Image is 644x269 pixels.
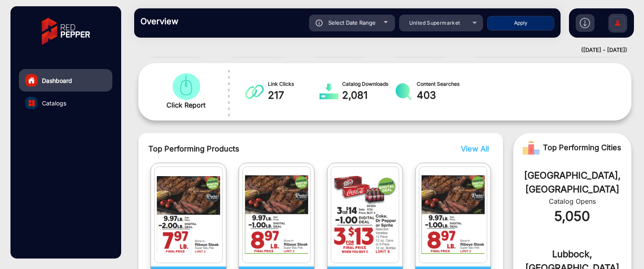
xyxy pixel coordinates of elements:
a: Dashboard [19,69,112,92]
button: View All [459,143,487,154]
div: [GEOGRAPHIC_DATA], [GEOGRAPHIC_DATA] [526,169,619,196]
span: Select Date Range [328,19,376,26]
img: h2download.svg [580,18,590,28]
img: catalog [394,83,413,100]
img: icon [316,20,323,26]
img: vmg-logo [36,10,96,52]
span: 2,081 [342,88,394,103]
img: catalog [421,169,485,261]
img: Rank image [523,139,540,156]
button: Apply [487,16,554,31]
span: Catalogs [42,99,66,108]
span: Top Performing Products [148,143,410,154]
img: home [28,77,35,84]
img: catalog [319,83,338,100]
div: ([DATE] - [DATE]) [126,46,627,54]
div: Catalog Opens [526,196,619,206]
img: catalog [245,83,264,100]
img: catalog [29,100,35,106]
span: Link Clicks [268,80,320,88]
img: catalog [245,169,308,261]
span: Top Performing Cities [543,139,621,156]
span: 217 [268,88,320,103]
span: Dashboard [42,76,72,85]
img: catalog [170,73,203,100]
span: 403 [417,88,469,103]
span: Catalog Downloads [342,80,394,88]
span: Content Searches [417,80,469,88]
div: 5,050 [526,206,619,226]
h3: Overview [140,16,258,26]
a: Catalogs [19,92,112,114]
img: catalog [157,169,220,261]
span: View All [461,144,489,153]
img: Sign%20Up.svg [609,10,626,39]
span: United Supermarket [409,20,460,26]
img: catalog [333,169,397,261]
span: Click Report [166,100,205,110]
